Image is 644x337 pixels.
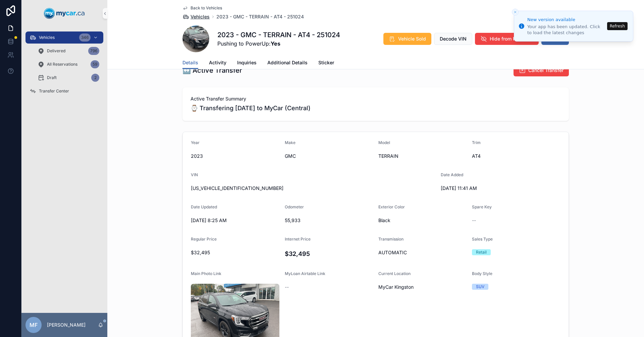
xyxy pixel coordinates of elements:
[476,284,484,290] div: SUV
[285,153,373,159] span: GMC
[191,153,279,159] span: 2023
[285,237,311,242] span: Internet Price
[383,33,431,45] button: Vehicle Sold
[237,59,257,66] span: Inquiries
[441,172,463,177] span: Date Added
[378,284,414,290] span: MyCar Kingston
[378,217,467,224] span: Black
[528,67,563,74] span: Cancel Transfer
[191,217,279,224] span: [DATE] 8:25 AM
[191,249,279,256] span: $32,495
[285,217,373,224] span: 55,933
[39,35,55,40] span: Vehicles
[378,153,467,159] span: TERRAIN
[191,13,210,20] span: Vehicles
[191,185,435,192] span: [US_VEHICLE_IDENTIFICATION_NUMBER]
[285,271,325,276] span: MyLoan Airtable Link
[472,217,476,224] span: --
[472,204,492,209] span: Spare Key
[472,140,481,145] span: Trim
[216,13,304,20] a: 2023 - GMC - TERRAIN - AT4 - 251024
[191,95,561,102] span: Active Transfer Summary
[44,8,85,19] img: App logo
[271,40,280,47] strong: Yes
[191,271,221,276] span: Main Photo Link
[472,271,492,276] span: Body Style
[191,104,561,113] span: ⌚ Transfering [DATE] to MyCar (Central)
[25,85,103,97] a: Transfer Center
[191,5,222,11] span: Back to Vehicles
[182,13,210,20] a: Vehicles
[475,33,539,45] button: Hide from PowerUp
[318,57,334,70] a: Sticker
[490,36,533,42] span: Hide from PowerUp
[378,271,411,276] span: Current Location
[527,24,605,36] div: Your app has been updated. Click to load the latest changes
[191,204,217,209] span: Date Updated
[88,47,99,55] div: 796
[182,59,198,66] span: Details
[378,237,404,242] span: Transmission
[285,249,373,258] h4: $32,495
[182,5,222,11] a: Back to Vehicles
[285,204,304,209] span: Odometer
[318,59,334,66] span: Sticker
[25,31,103,44] a: Vehicles346
[607,22,628,30] button: Refresh
[378,204,405,209] span: Exterior Color
[441,185,529,192] span: [DATE] 11:41 AM
[267,57,308,70] a: Additional Details
[47,48,65,54] span: Delivered
[39,88,69,94] span: Transfer Center
[191,140,200,145] span: Year
[285,284,289,290] span: --
[47,75,57,80] span: Draft
[237,57,257,70] a: Inquiries
[34,45,103,57] a: Delivered796
[209,59,226,66] span: Activity
[79,33,91,42] div: 346
[512,9,519,15] button: Close toast
[378,249,467,256] span: AUTOMATIC
[285,140,296,145] span: Make
[182,66,242,75] h1: ↔️ Active Transfer
[217,40,340,48] span: Pushing to PowerUp:
[476,249,487,255] div: Retail
[47,322,86,328] p: [PERSON_NAME]
[440,36,467,42] span: Decode VIN
[378,140,390,145] span: Model
[527,16,605,23] div: New version available
[191,172,198,177] span: VIN
[182,57,198,69] a: Details
[209,57,226,70] a: Activity
[267,59,308,66] span: Additional Details
[47,62,77,67] span: All Reservations
[91,60,99,68] div: 59
[217,30,340,40] h1: 2023 - GMC - TERRAIN - AT4 - 251024
[30,321,38,329] span: MF
[434,33,472,45] button: Decode VIN
[21,27,107,106] div: scrollable content
[472,153,560,159] span: AT4
[398,36,426,42] span: Vehicle Sold
[472,237,493,242] span: Sales Type
[514,64,569,76] button: Cancel Transfer
[91,74,99,82] div: 2
[34,58,103,70] a: All Reservations59
[34,72,103,84] a: Draft2
[191,237,217,242] span: Regular Price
